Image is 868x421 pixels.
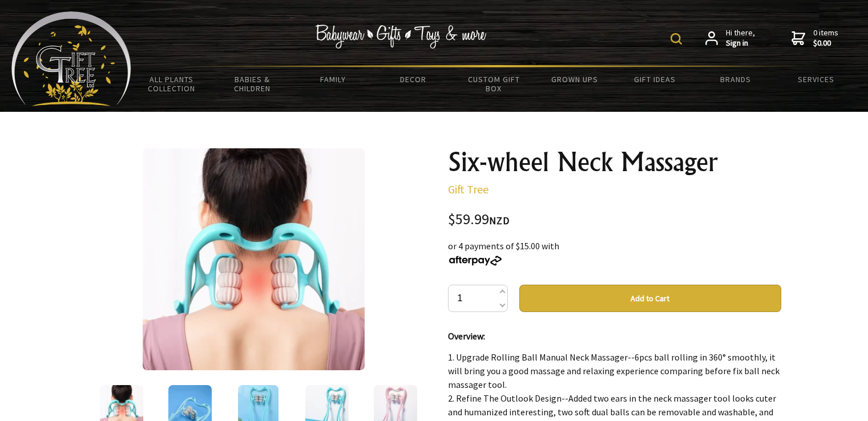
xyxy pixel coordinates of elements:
span: 0 items [813,27,838,48]
img: product search [671,33,682,44]
h1: Six-wheel Neck Massager [448,148,781,176]
img: Babyware - Gifts - Toys and more... [11,11,131,106]
a: 0 items$0.00 [792,28,838,48]
a: Decor [373,67,454,91]
a: Gift Tree [448,182,488,196]
img: Afterpay [448,256,503,266]
a: Custom Gift Box [454,67,534,100]
a: All Plants Collection [131,67,212,100]
a: Gift Ideas [615,67,695,91]
span: Hi there, [726,28,755,48]
div: $59.99 [448,212,781,228]
a: Hi there,Sign in [705,28,755,48]
a: Brands [696,67,776,91]
img: Six-wheel Neck Massager [143,148,365,370]
a: Grown Ups [534,67,615,91]
div: or 4 payments of $15.00 with [448,239,781,266]
a: Family [292,67,373,91]
strong: Sign in [726,38,755,48]
strong: $0.00 [813,38,838,48]
button: Add to Cart [519,285,781,312]
strong: Overview: [448,330,485,342]
a: Babies & Children [212,67,292,100]
img: Babywear - Gifts - Toys & more [316,25,487,48]
a: Services [776,67,857,91]
span: NZD [489,214,510,227]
